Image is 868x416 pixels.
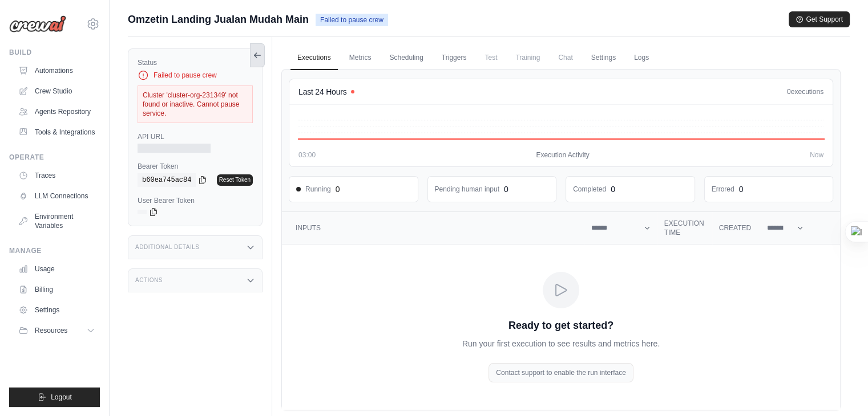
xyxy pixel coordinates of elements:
span: Resources [35,326,67,335]
span: 0 [787,88,791,96]
label: Status [138,58,253,67]
span: Omzetin Landing Jualan Mudah Main [128,11,309,27]
code: b60ea745ac84 [138,173,196,187]
dd: Errored [712,185,734,194]
div: executions [787,87,823,96]
span: Training is not available until the deployment is complete [508,46,547,69]
a: Executions [290,46,338,70]
a: Billing [14,280,100,299]
a: Triggers [435,46,474,70]
button: Get Support [789,11,850,27]
a: Logs [627,46,656,70]
p: Ready to get started? [508,317,613,333]
iframe: Chat Widget [811,361,868,416]
button: Resources [14,321,100,340]
th: Created [712,212,758,244]
a: Environment Variables [14,207,100,235]
a: Settings [584,46,623,70]
button: Logout [9,388,100,407]
div: Build [9,48,100,57]
h3: Additional Details [135,244,199,251]
div: 0 [611,183,615,195]
a: LLM Connections [14,187,100,205]
dd: Completed [573,185,606,194]
div: Manage [9,246,100,255]
p: Run your first execution to see results and metrics here. [462,338,660,349]
label: User Bearer Token [138,196,253,205]
span: Execution Activity [536,150,589,160]
a: Usage [14,260,100,278]
h4: Last 24 Hours [298,86,346,97]
span: Failed to pause crew [316,14,388,26]
a: Traces [14,166,100,185]
dd: Pending human input [435,185,499,194]
a: Reset Token [217,174,253,186]
a: Agents Repository [14,103,100,121]
img: Logo [9,15,66,32]
a: Crew Studio [14,82,100,100]
div: Contact support to enable the run interface [488,363,633,382]
label: Bearer Token [138,162,253,171]
div: 0 [504,183,508,195]
label: API URL [138,132,253,141]
span: Logout [51,393,72,402]
div: Operate [9,153,100,162]
span: Now [810,150,823,160]
h3: Actions [135,277,163,284]
a: Settings [14,301,100,319]
div: Cluster 'cluster-org-231349' not found or inactive. Cannot pause service. [138,85,253,123]
div: Failed to pause crew [138,70,253,81]
a: Scheduling [382,46,430,70]
a: Automations [14,62,100,80]
div: Widget Obrolan [811,361,868,416]
span: 03:00 [298,150,316,160]
th: Execution Time [657,212,712,244]
div: 0 [739,183,744,195]
a: Metrics [342,46,378,70]
div: 0 [336,183,340,195]
span: Chat is not available until the deployment is complete [551,46,579,69]
section: Crew executions table [282,212,840,410]
th: Inputs [282,212,584,244]
span: Running [296,185,331,194]
a: Tools & Integrations [14,123,100,141]
span: Test [478,46,504,69]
